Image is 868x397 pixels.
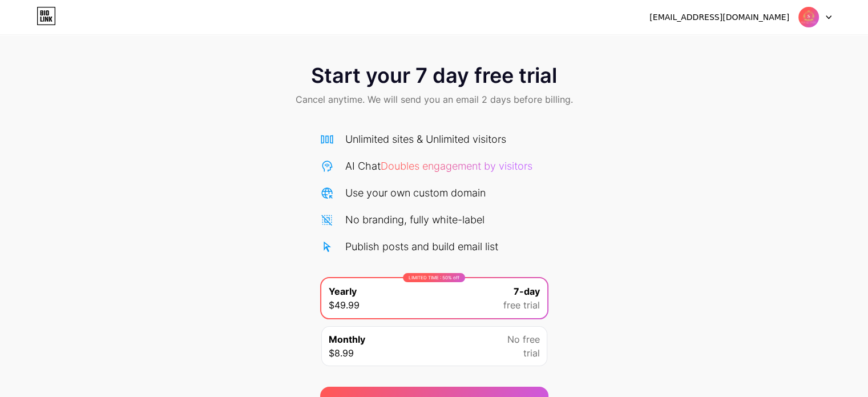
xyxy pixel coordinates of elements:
[798,6,819,28] img: optimizewith sanwal
[345,185,486,200] div: Use your own custom domain
[403,273,465,282] div: LIMITED TIME : 50% off
[296,93,573,106] span: Cancel anytime. We will send you an email 2 days before billing.
[311,64,557,87] span: Start your 7 day free trial
[329,284,357,298] span: Yearly
[329,298,360,312] span: $49.99
[329,332,365,346] span: Monthly
[503,298,540,312] span: free trial
[345,239,498,254] div: Publish posts and build email list
[381,160,532,172] span: Doubles engagement by visitors
[329,346,354,360] span: $8.99
[507,332,540,346] span: No free
[649,11,789,23] div: [EMAIL_ADDRESS][DOMAIN_NAME]
[345,158,532,174] div: AI Chat
[345,131,506,147] div: Unlimited sites & Unlimited visitors
[514,284,540,298] span: 7-day
[523,346,540,360] span: trial
[345,212,485,227] div: No branding, fully white-label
